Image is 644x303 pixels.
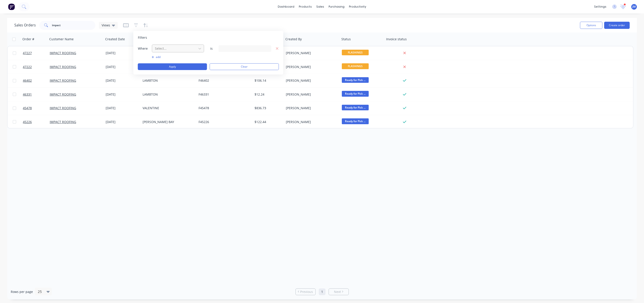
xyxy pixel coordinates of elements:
span: Rows per page [11,290,33,294]
div: Status [341,37,351,41]
div: productivity [347,3,368,10]
div: purchasing [326,3,347,10]
div: $122.44 [255,120,281,124]
div: [DATE] [106,65,139,69]
div: products [297,3,314,10]
span: Filters [138,35,147,40]
button: Clear [210,63,279,70]
span: Ready for Pick ... [342,91,369,96]
div: settings [592,3,609,10]
span: 45226 [23,120,32,124]
div: F45478 [199,106,248,110]
span: 45478 [23,106,32,110]
ul: Pagination [294,288,351,295]
div: [DATE] [106,51,139,55]
span: Previous [300,290,313,294]
span: 46331 [23,92,32,97]
a: 46331 [23,88,50,101]
a: Page 1 is your current page [319,288,325,295]
div: F46402 [199,78,248,83]
div: Created By [285,37,302,41]
div: [DATE] [106,106,139,110]
a: 47227 [23,46,50,60]
a: IMPACT ROOFING [50,120,76,124]
div: $836.73 [255,106,281,110]
span: Views [102,23,110,28]
div: [PERSON_NAME] [286,92,336,97]
div: Customer Name [49,37,74,41]
a: 46402 [23,74,50,87]
button: Options [580,22,602,29]
a: Previous page [296,290,315,294]
div: [PERSON_NAME] [286,65,336,69]
img: Factory [8,3,15,10]
a: IMPACT ROOFING [50,106,76,110]
span: JM [632,5,636,9]
a: 45226 [23,115,50,129]
div: Invoice status [386,37,407,41]
a: IMPACT ROOFING [50,51,76,55]
span: Ready for Pick ... [342,118,369,124]
div: LAMBTON [143,92,192,97]
div: [PERSON_NAME] [286,78,336,83]
div: LAMBTON [143,78,192,83]
a: 47222 [23,60,50,74]
a: 45478 [23,101,50,115]
span: 46402 [23,78,32,83]
button: add [152,55,204,59]
div: VALENTINE [143,106,192,110]
button: Apply [138,63,207,70]
a: IMPACT ROOFING [50,65,76,69]
h1: Sales Orders [14,23,36,27]
div: [PERSON_NAME] [286,120,336,124]
div: [PERSON_NAME] [286,51,336,55]
span: Where [138,46,151,51]
input: Search... [52,21,96,30]
div: [DATE] [106,78,139,83]
div: [PERSON_NAME] [286,106,336,110]
div: Created Date [105,37,125,41]
a: IMPACT ROOFING [50,78,76,83]
div: [PERSON_NAME] BAY [143,120,192,124]
span: FLASHINGS [342,63,369,69]
div: $12.24 [255,92,281,97]
a: IMPACT ROOFING [50,92,76,96]
span: FLASHINGS [342,50,369,55]
a: dashboard [276,3,297,10]
div: F45226 [199,120,248,124]
span: Ready for Pick ... [342,77,369,83]
span: is [207,46,216,51]
button: Create order [604,22,630,29]
div: sales [314,3,326,10]
div: $106.14 [255,78,281,83]
a: Next page [329,290,349,294]
span: Next [334,290,341,294]
div: F46331 [199,92,248,97]
span: Ready for Pick ... [342,105,369,110]
div: [DATE] [106,120,139,124]
span: 47227 [23,51,32,55]
div: [DATE] [106,92,139,97]
div: Order # [22,37,34,41]
span: 47222 [23,65,32,69]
